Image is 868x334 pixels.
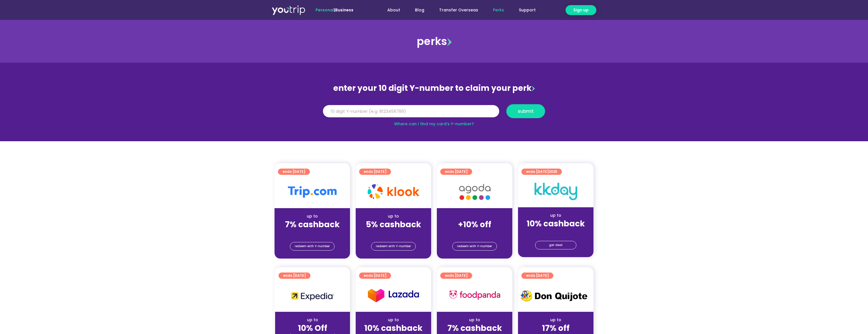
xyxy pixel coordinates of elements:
[364,272,386,279] span: ends [DATE]
[457,242,492,250] span: redeem with Y-number
[441,317,508,323] div: up to
[535,241,576,249] a: get deal
[316,7,353,13] span: |
[316,7,334,13] span: Personal
[323,105,499,118] input: 10 digit Y-number (e.g. 8123456789)
[279,272,310,279] a: ends [DATE]
[278,169,310,175] a: ends [DATE]
[573,7,589,13] span: Sign up
[364,169,386,175] span: ends [DATE]
[518,109,534,113] span: submit
[440,169,472,175] a: ends [DATE]
[527,218,585,229] strong: 10% cashback
[445,272,468,279] span: ends [DATE]
[279,213,345,219] div: up to
[526,169,557,175] span: ends [DATE]
[523,212,589,218] div: up to
[523,229,589,235] div: (for stays only)
[283,272,306,279] span: ends [DATE]
[366,219,421,230] strong: 5% cashback
[523,317,589,323] div: up to
[549,169,557,174] span: 2025
[506,104,545,118] button: submit
[279,230,345,236] div: (for stays only)
[285,219,340,230] strong: 7% cashback
[360,317,427,323] div: up to
[364,323,423,334] strong: 10% cashback
[549,241,562,249] span: get deal
[369,5,543,15] nav: Menu
[458,219,491,230] strong: +10% off
[359,169,391,175] a: ends [DATE]
[295,242,330,250] span: redeem with Y-number
[360,230,427,236] div: (for stays only)
[371,242,416,251] a: redeem with Y-number
[469,213,480,219] span: up to
[290,242,335,251] a: redeem with Y-number
[320,81,548,96] div: enter your 10 digit Y-number to claim your perk
[380,5,408,15] a: About
[298,323,327,334] strong: 10% Off
[566,5,596,15] a: Sign up
[511,5,543,15] a: Support
[486,5,511,15] a: Perks
[376,242,411,250] span: redeem with Y-number
[521,272,553,279] a: ends [DATE]
[445,169,468,175] span: ends [DATE]
[542,323,570,334] strong: 17% off
[432,5,486,15] a: Transfer Overseas
[521,169,562,175] a: ends [DATE]2025
[335,7,353,13] a: Business
[323,104,545,122] form: Y Number
[359,272,391,279] a: ends [DATE]
[447,323,502,334] strong: 7% cashback
[440,272,472,279] a: ends [DATE]
[452,242,497,251] a: redeem with Y-number
[526,272,549,279] span: ends [DATE]
[441,230,508,236] div: (for stays only)
[408,5,432,15] a: Blog
[360,213,427,219] div: up to
[394,121,474,127] a: Where can I find my card’s Y-number?
[282,169,305,175] span: ends [DATE]
[280,317,345,323] div: up to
